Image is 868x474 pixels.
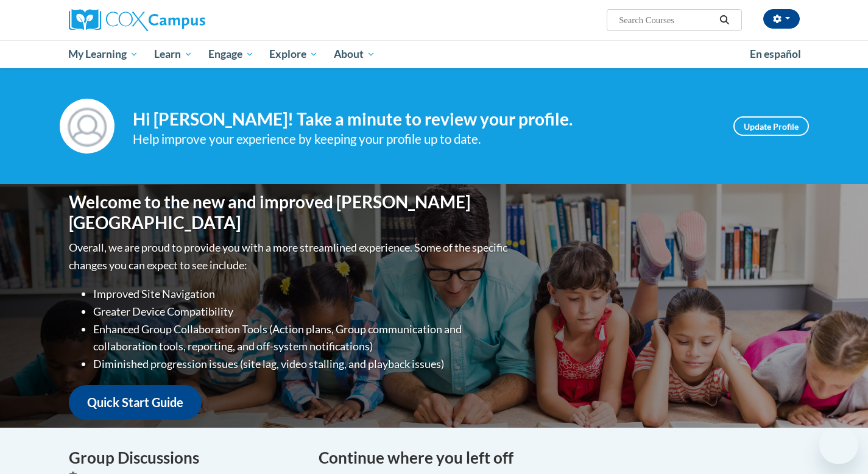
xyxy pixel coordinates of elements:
[93,303,510,320] li: Greater Device Compatibility
[146,40,200,68] a: Learn
[133,109,715,130] h4: Hi [PERSON_NAME]! Take a minute to review your profile.
[93,320,510,356] li: Enhanced Group Collaboration Tools (Action plans, Group communication and collaboration tools, re...
[69,192,510,233] h1: Welcome to the new and improved [PERSON_NAME][GEOGRAPHIC_DATA]
[733,116,809,136] a: Update Profile
[69,9,300,31] a: Cox Campus
[208,47,254,62] span: Engage
[69,239,510,274] p: Overall, we are proud to provide you with a more streamlined experience. Some of the specific cha...
[60,99,115,154] img: Profile Image
[61,40,147,68] a: My Learning
[51,40,818,68] div: Main menu
[133,129,715,149] div: Help improve your experience by keeping your profile up to date.
[154,47,192,62] span: Learn
[334,47,375,62] span: About
[819,425,858,464] iframe: Button to launch messaging window
[742,41,809,67] a: En español
[618,13,715,27] input: Search Courses
[750,48,801,60] span: En español
[319,446,800,470] h4: Continue where you left off
[69,446,300,470] h4: Group Discussions
[326,40,383,68] a: About
[200,40,262,68] a: Engage
[93,355,510,373] li: Diminished progression issues (site lag, video stalling, and playback issues)
[261,40,326,68] a: Explore
[69,9,205,31] img: Cox Campus
[715,13,733,27] button: Search
[763,9,800,29] button: Account Settings
[68,47,138,62] span: My Learning
[69,385,202,420] a: Quick Start Guide
[269,47,318,62] span: Explore
[93,285,510,303] li: Improved Site Navigation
